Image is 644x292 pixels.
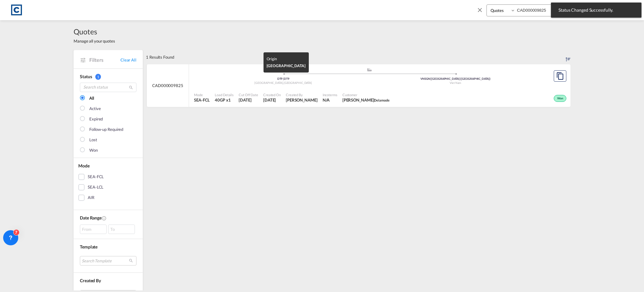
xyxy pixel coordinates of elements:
span: Template [80,244,97,249]
div: All [89,95,94,102]
div: Lost [89,137,97,143]
span: 22 Sep 2025 [263,97,281,103]
a: Clear All [120,57,136,63]
img: 1fdb9190129311efbfaf67cbb4249bed.jpeg [9,3,24,17]
span: Date Range [80,215,102,220]
span: Delamode [374,98,389,102]
md-checkbox: SEA-LCL [78,184,138,190]
button: Copy Quote [554,70,566,82]
span: Viet Nam [450,81,461,85]
div: Expired [89,116,103,122]
span: From To [80,225,136,234]
span: [GEOGRAPHIC_DATA] [267,63,306,68]
md-icon: assets/icons/custom/ship-fill.svg [366,68,373,71]
span: Filters [89,56,120,63]
span: icon-close [476,4,486,20]
span: Cut Off Date [239,92,258,97]
div: N/A [323,97,330,103]
md-icon: icon-magnify [129,85,133,90]
span: DT9 [284,77,289,80]
span: Manage all your quotes [74,38,115,44]
span: Incoterms [323,92,337,97]
div: 1 Results Found [146,50,174,64]
div: Sort by: Created On [566,50,570,64]
span: | [430,77,431,80]
div: To [108,225,135,234]
span: Load Details [215,92,234,97]
div: SEA-FCL [88,174,104,180]
div: Active [89,106,101,112]
span: Created By [286,92,318,97]
span: 1 [95,74,101,80]
span: Status Changed Successfully. [557,7,636,13]
div: AIR [88,195,94,201]
span: Customer [342,92,390,97]
input: Search status [80,83,136,92]
span: Created By [80,278,101,283]
span: Status [80,74,92,79]
md-icon: assets/icons/custom/copyQuote.svg [556,72,564,80]
span: Chris McKeigue Delamode [342,97,390,103]
md-icon: Created On [102,216,107,221]
span: | [283,77,284,80]
span: Lauren Prentice [286,97,318,103]
span: , [283,81,284,85]
div: Origin [267,55,306,62]
span: [GEOGRAPHIC_DATA] [284,81,312,85]
md-checkbox: SEA-FCL [78,174,138,180]
span: DT9 [277,77,284,80]
div: Won [554,95,566,102]
md-icon: icon-close [476,6,483,13]
span: 40GP x 1 [215,97,234,103]
span: Mode [194,92,210,97]
span: Won [557,96,565,101]
md-checkbox: AIR [78,195,138,201]
span: Created On [263,92,281,97]
span: Mode [78,163,90,168]
div: SEA-LCL [88,184,103,190]
span: SEA-FCL [194,97,210,103]
span: VNSGN [GEOGRAPHIC_DATA] ([GEOGRAPHIC_DATA]) [420,77,491,80]
div: From [80,225,107,234]
span: 22 Sep 2025 [239,97,258,103]
div: Follow-up Required [89,126,123,133]
div: Won [89,147,98,154]
div: CAD000009825 assets/icons/custom/ship-fill.svgassets/icons/custom/roll-o-plane.svgOrigin United K... [147,64,570,107]
span: [GEOGRAPHIC_DATA] [254,81,283,85]
span: CAD000009825 [152,83,183,88]
span: Quotes [74,26,115,37]
div: Status 1 [80,73,136,80]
